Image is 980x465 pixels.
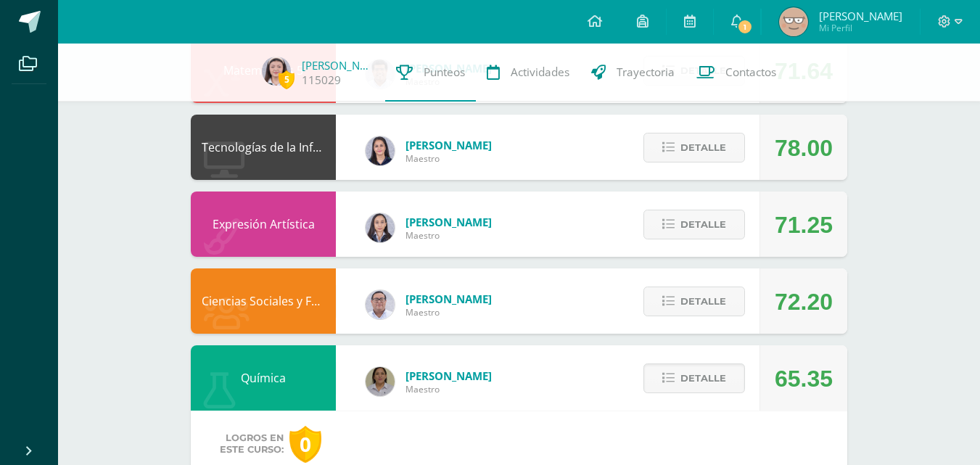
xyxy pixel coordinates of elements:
div: 71.25 [775,192,833,258]
div: 0 [289,426,321,463]
div: 78.00 [775,115,833,181]
span: Contactos [725,65,776,80]
span: Detalle [680,211,726,238]
img: 4725ac30a4b5e3f6cb13a1b1878e08d8.png [262,57,291,86]
button: Detalle [643,363,745,393]
img: 35694fb3d471466e11a043d39e0d13e5.png [366,213,395,242]
div: Ciencias Sociales y Formación Ciudadana 5 [191,268,336,334]
span: Mi Perfil [819,22,902,34]
span: Detalle [680,288,726,315]
span: Maestro [405,229,492,242]
button: Detalle [643,133,745,162]
div: Química [191,345,336,411]
span: 5 [279,70,295,89]
a: Punteos [385,44,476,102]
a: Trayectoria [580,44,685,102]
span: Actividades [511,65,569,80]
span: [PERSON_NAME] [405,369,492,383]
span: Detalle [680,365,726,392]
span: Maestro [405,383,492,395]
span: 1 [737,19,753,35]
span: Logros en este curso: [220,432,284,456]
span: [PERSON_NAME] [405,292,492,306]
span: [PERSON_NAME] [819,9,902,23]
button: Detalle [643,287,745,316]
div: 72.20 [775,269,833,334]
span: Punteos [424,65,465,80]
div: 65.35 [775,346,833,411]
span: Detalle [680,134,726,161]
a: [PERSON_NAME] [302,58,374,73]
span: [PERSON_NAME] [405,215,492,229]
a: Actividades [476,44,580,102]
img: 3af43c4f3931345fadf8ce10480f33e2.png [366,367,395,396]
img: dbcf09110664cdb6f63fe058abfafc14.png [366,136,395,165]
span: [PERSON_NAME] [405,138,492,152]
span: Maestro [405,152,492,165]
div: Tecnologías de la Información y la Comunicación 5 [191,115,336,180]
img: 8a645319073ae46e45be4e2c41f52a03.png [779,7,808,36]
a: 115029 [302,73,341,88]
span: Trayectoria [617,65,675,80]
button: Detalle [643,210,745,239]
span: Maestro [405,306,492,318]
img: 5778bd7e28cf89dedf9ffa8080fc1cd8.png [366,290,395,319]
a: Contactos [685,44,787,102]
div: Expresión Artística [191,192,336,257]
